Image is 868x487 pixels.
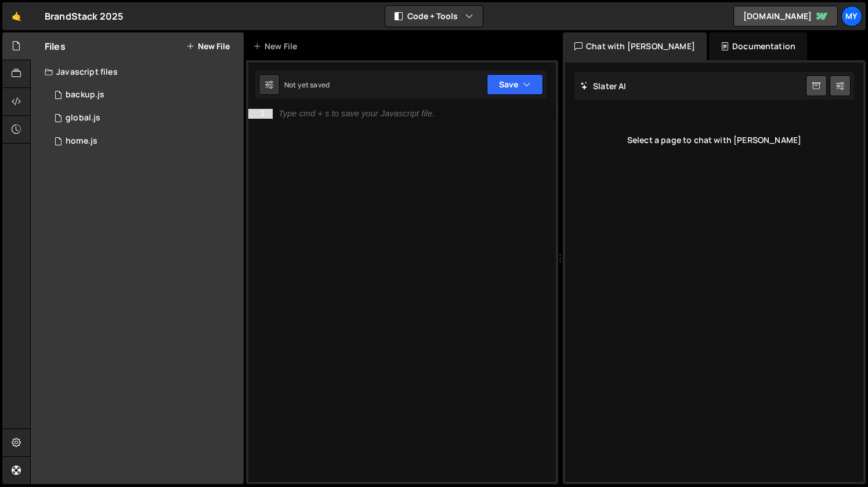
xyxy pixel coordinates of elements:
[733,6,838,27] a: [DOMAIN_NAME]
[66,113,100,123] div: global.js
[841,6,862,27] a: My
[45,40,66,53] h2: Files
[186,42,230,51] button: New File
[66,90,104,100] div: backup.js
[580,80,627,91] h2: Slater AI
[487,74,543,95] button: Save
[45,83,244,107] div: 15748/42972.js
[284,80,330,90] div: Not yet saved
[563,32,707,60] div: Chat with [PERSON_NAME]
[45,107,244,130] div: 15748/42034.js
[709,32,807,60] div: Documentation
[385,6,483,27] button: Code + Tools
[45,130,244,153] div: 15748/41892.js
[31,60,244,83] div: Javascript files
[45,9,123,23] div: BrandStack 2025
[2,2,31,30] a: 🤙
[66,136,97,147] div: home.js
[574,117,854,163] div: Select a page to chat with [PERSON_NAME]
[253,41,302,52] div: New File
[248,109,273,119] div: 1
[279,109,435,118] div: Type cmd + s to save your Javascript file.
